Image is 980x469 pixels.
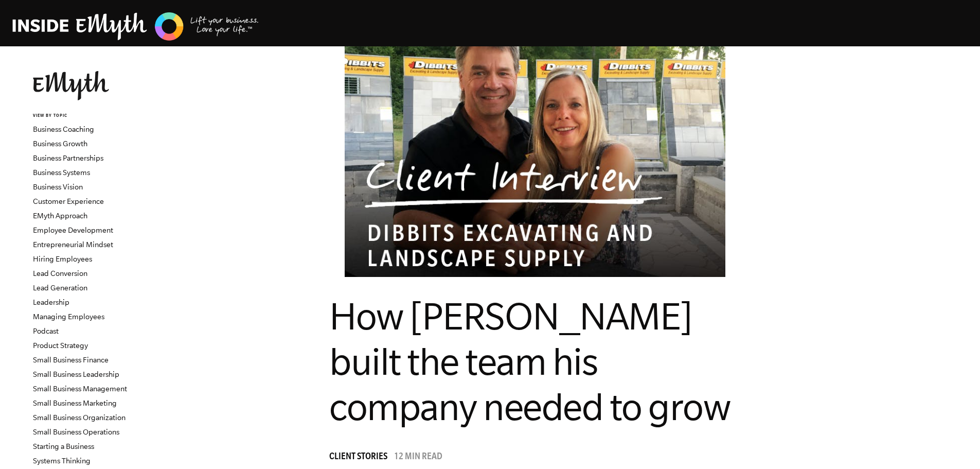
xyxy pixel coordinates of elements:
[33,413,126,422] a: Small Business Organization
[33,370,119,378] a: Small Business Leadership
[33,457,91,465] a: Systems Thinking
[33,226,113,234] a: Employee Development
[33,312,104,321] a: Managing Employees
[33,385,127,393] a: Small Business Management
[33,154,103,162] a: Business Partnerships
[33,71,109,100] img: EMyth
[33,442,94,450] a: Starting a Business
[394,453,442,463] p: 12 min read
[33,240,113,249] a: Entrepreneurial Mindset
[33,284,87,292] a: Lead Generation
[33,298,69,306] a: Leadership
[929,420,980,469] iframe: Chat Widget
[329,453,393,463] a: Client Stories
[33,168,90,177] a: Business Systems
[33,197,104,205] a: Customer Experience
[33,428,119,436] a: Small Business Operations
[33,399,117,407] a: Small Business Marketing
[33,125,94,133] a: Business Coaching
[33,269,87,277] a: Lead Conversion
[33,255,92,263] a: Hiring Employees
[33,183,83,191] a: Business Vision
[33,341,88,350] a: Product Strategy
[33,140,87,148] a: Business Growth
[329,295,730,428] span: How [PERSON_NAME] built the team his company needed to grow
[33,212,87,220] a: EMyth Approach
[329,453,387,463] span: Client Stories
[33,327,59,335] a: Podcast
[12,11,259,42] img: EMyth Business Coaching
[33,356,109,364] a: Small Business Finance
[33,113,157,119] h6: VIEW BY TOPIC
